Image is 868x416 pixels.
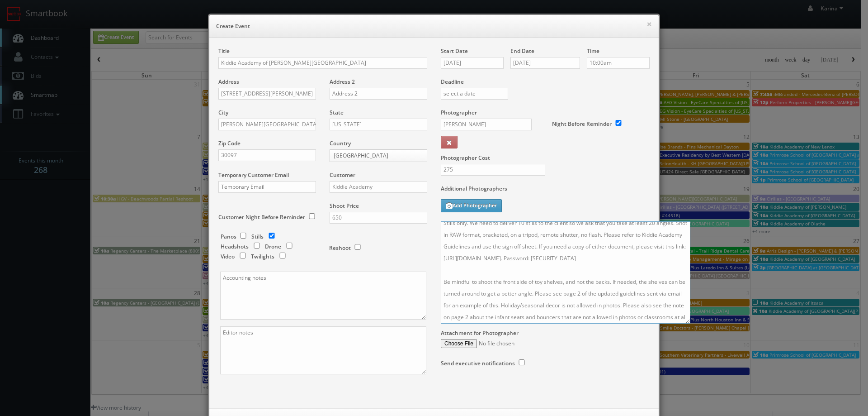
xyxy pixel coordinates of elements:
[330,171,355,179] label: Customer
[330,119,427,130] input: Select a state
[218,119,316,130] input: City
[587,47,599,55] label: Time
[441,164,545,176] input: Photographer Cost
[330,149,427,162] a: [GEOGRAPHIC_DATA]
[330,181,427,193] input: Select a customer
[218,139,241,147] label: Zip Code
[329,244,351,252] label: Reshoot
[510,47,534,55] label: End Date
[434,78,656,86] label: Deadline
[441,57,504,69] input: select a date
[218,78,239,86] label: Address
[218,181,316,193] input: Temporary Email
[646,21,652,27] button: ×
[334,150,415,162] span: [GEOGRAPHIC_DATA]
[218,57,427,69] input: Title
[441,109,477,116] label: Photographer
[218,213,305,221] label: Customer Night Before Reminder
[441,119,532,130] input: Select a photographer
[441,199,502,212] button: Add Photographer
[216,22,652,31] h6: Create Event
[251,233,264,240] label: Stills
[330,202,359,210] label: Shoot Price
[552,120,612,128] label: Night Before Reminder
[330,212,427,224] input: Shoot Price
[218,88,316,100] input: Address
[441,359,515,367] label: Send executive notifications
[441,329,519,337] label: Attachment for Photographer
[218,109,228,116] label: City
[221,233,236,240] label: Panos
[218,47,230,55] label: Title
[330,109,344,116] label: State
[330,139,351,147] label: Country
[330,88,427,100] input: Address 2
[330,78,355,86] label: Address 2
[441,185,650,197] label: Additional Photographers
[221,253,235,260] label: Video
[441,88,508,100] input: select a date
[441,47,468,55] label: Start Date
[265,243,281,250] label: Drone
[434,154,656,162] label: Photographer Cost
[510,57,580,69] input: select an end date
[221,243,249,250] label: Headshots
[251,253,274,260] label: Twilights
[218,149,316,161] input: Zip Code
[218,171,289,179] label: Temporary Customer Email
